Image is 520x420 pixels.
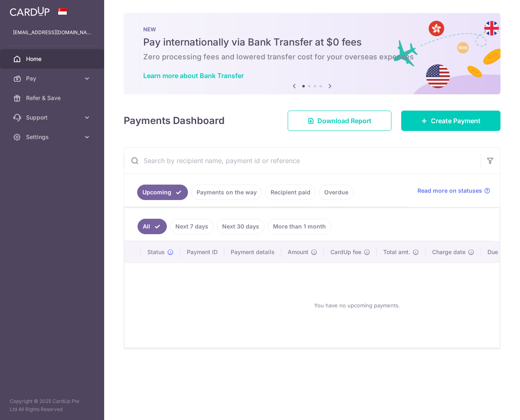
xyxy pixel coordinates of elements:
[26,55,80,63] span: Home
[431,116,481,126] span: Create Payment
[143,52,481,62] h6: Zero processing fees and lowered transfer cost for your overseas expenses
[288,111,391,131] a: Download Report
[417,187,490,195] a: Read more on statuses
[124,13,500,94] img: Bank transfer banner
[137,185,188,200] a: Upcoming
[124,113,225,128] h4: Payments Dashboard
[124,148,481,174] input: Search by recipient name, payment id or reference
[383,248,410,256] span: Total amt.
[143,36,481,49] h5: Pay internationally via Bank Transfer at $0 fees
[217,219,264,234] a: Next 30 days
[26,133,80,141] span: Settings
[26,94,80,102] span: Refer & Save
[143,72,244,80] a: Learn more about Bank Transfer
[317,116,371,126] span: Download Report
[138,219,167,234] a: All
[265,185,316,200] a: Recipient paid
[432,248,465,256] span: Charge date
[268,219,331,234] a: More than 1 month
[180,242,224,263] th: Payment ID
[487,248,512,256] span: Due date
[319,185,354,200] a: Overdue
[26,74,80,83] span: Pay
[170,219,214,234] a: Next 7 days
[401,111,500,131] a: Create Payment
[26,113,80,122] span: Support
[147,248,165,256] span: Status
[10,7,50,16] img: CardUp
[288,248,308,256] span: Amount
[417,187,482,195] span: Read more on statuses
[191,185,262,200] a: Payments on the way
[224,242,281,263] th: Payment details
[13,28,91,37] p: [EMAIL_ADDRESS][DOMAIN_NAME]
[143,26,481,33] p: NEW
[330,248,361,256] span: CardUp fee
